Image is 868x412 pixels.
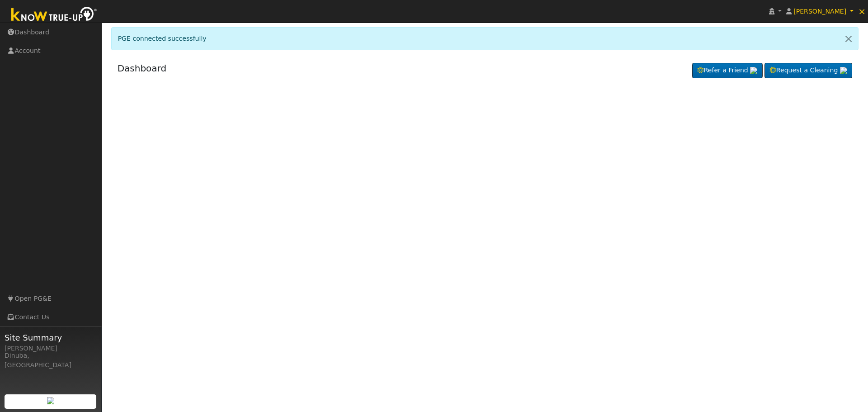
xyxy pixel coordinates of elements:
span: Site Summary [5,331,97,344]
a: Request a Cleaning [764,63,852,78]
img: Know True-Up [7,5,102,25]
span: × [858,6,866,17]
img: retrieve [750,67,757,74]
a: Dashboard [118,63,167,74]
a: Refer a Friend [692,63,763,78]
span: [PERSON_NAME] [793,8,846,15]
img: retrieve [840,67,847,74]
div: Dinuba, [GEOGRAPHIC_DATA] [5,351,97,370]
img: retrieve [47,397,54,404]
div: [PERSON_NAME] [5,344,97,353]
a: Close [839,28,858,50]
div: PGE connected successfully [111,27,859,50]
